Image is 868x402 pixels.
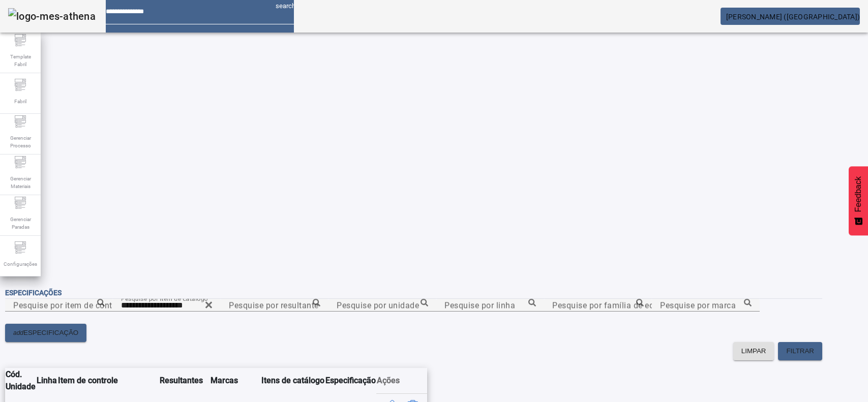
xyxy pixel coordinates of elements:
[8,8,96,24] img: logo-mes-athena
[337,300,419,310] mat-label: Pesquise por unidade
[726,13,860,21] span: [PERSON_NAME] ([GEOGRAPHIC_DATA])
[552,300,695,310] mat-label: Pesquise por família de equipamento
[444,300,515,310] mat-label: Pesquise por linha
[121,295,208,302] mat-label: Pesquise por item de catálogo
[552,299,644,312] input: Number
[229,300,319,310] mat-label: Pesquise por resultante
[5,368,36,393] th: Cód. Unidade
[778,342,822,360] button: FILTRAR
[849,166,868,235] button: Feedback - Mostrar pesquisa
[660,299,752,312] input: Number
[376,368,427,393] th: Ações
[660,300,736,310] mat-label: Pesquise por marca
[57,368,159,393] th: Item de controle
[210,368,261,393] th: Marcas
[36,368,57,393] th: Linha
[444,299,536,312] input: Number
[786,346,814,356] span: FILTRAR
[159,368,210,393] th: Resultantes
[23,328,78,338] span: ESPECIFICAÇÃO
[337,299,428,312] input: Number
[741,346,766,356] span: LIMPAR
[5,212,36,234] span: Gerenciar Paradas
[5,172,36,193] span: Gerenciar Materiais
[13,300,127,310] mat-label: Pesquise por item de controle
[229,299,320,312] input: Number
[5,289,62,297] span: Especificações
[121,299,213,312] input: Number
[733,342,774,360] button: LIMPAR
[854,176,863,212] span: Feedback
[325,368,376,393] th: Especificação
[5,324,86,342] button: addESPECIFICAÇÃO
[5,50,36,71] span: Template Fabril
[11,95,29,108] span: Fabril
[5,131,36,152] span: Gerenciar Processo
[13,299,105,312] input: Number
[261,368,325,393] th: Itens de catálogo
[1,257,40,271] span: Configurações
